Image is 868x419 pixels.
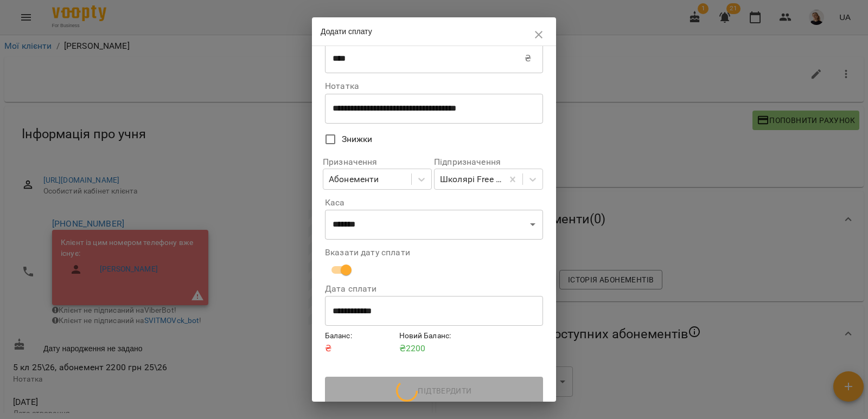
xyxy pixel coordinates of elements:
[399,330,469,342] h6: Новий Баланс :
[399,342,469,355] p: ₴ 2200
[329,173,379,186] div: Абонементи
[325,198,543,207] label: Каса
[440,173,504,186] div: Школярі Free Style
[325,342,395,355] p: ₴
[325,248,543,257] label: Вказати дату сплати
[321,27,372,36] span: Додати сплату
[434,158,543,166] label: Підпризначення
[325,285,543,293] label: Дата сплати
[325,82,543,91] label: Нотатка
[323,158,432,166] label: Призначення
[525,52,531,65] p: ₴
[325,330,395,342] h6: Баланс :
[342,133,373,146] span: Знижки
